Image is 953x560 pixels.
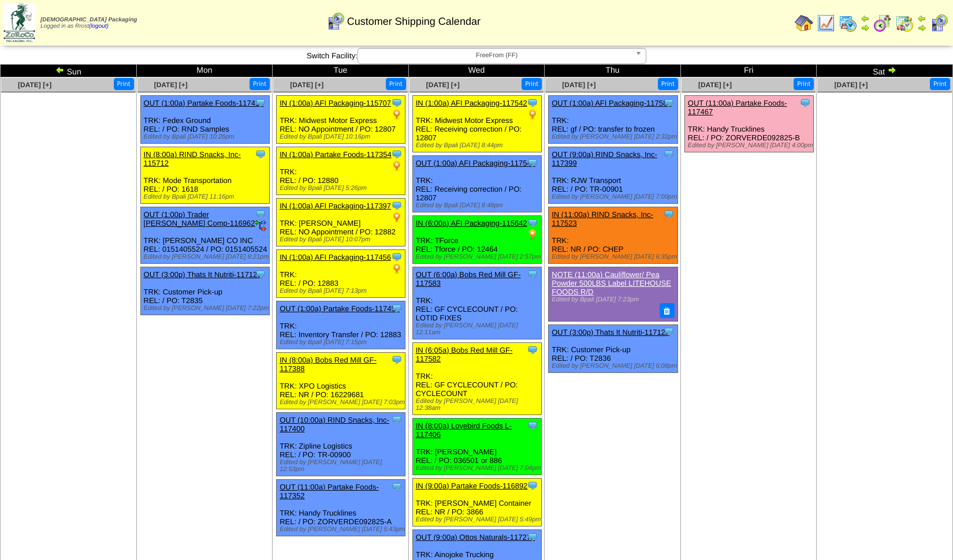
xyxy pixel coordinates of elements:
[549,207,677,264] div: TRK: REL: NR / PO: CHEP
[290,81,323,89] a: [DATE] [+]
[917,23,926,32] img: arrowright.gif
[391,263,403,274] img: PO
[817,14,835,32] img: line_graph.gif
[680,65,817,77] td: Fri
[416,99,527,107] a: IN (1:00a) AFI Packaging-117542
[1,65,137,77] td: Sun
[663,326,675,337] img: Tooltip
[861,23,870,32] img: arrowright.gif
[527,157,538,169] img: Tooltip
[416,202,541,209] div: Edited by Bpali [DATE] 8:48pm
[660,303,675,318] button: Delete Note
[280,236,405,243] div: Edited by Bpali [DATE] 10:07pm
[391,109,403,120] img: PO
[658,78,678,90] button: Print
[416,421,512,439] a: IN (8:00a) Lovebird Foods L-117406
[527,97,538,109] img: Tooltip
[663,97,675,109] img: Tooltip
[412,267,541,339] div: TRK: REL: GF CYCLECOUNT / PO: LOTID FIXES
[552,253,677,260] div: Edited by [PERSON_NAME] [DATE] 6:35pm
[552,328,669,337] a: OUT (3:00p) Thats It Nutriti-117125
[277,96,405,144] div: TRK: Midwest Motor Express REL: NO Appointment / PO: 12807
[839,14,857,32] img: calendarprod.gif
[698,81,732,89] span: [DATE] [+]
[255,220,266,232] img: EDI
[391,200,403,211] img: Tooltip
[416,481,528,490] a: IN (9:00a) Partake Foods-116892
[280,339,405,346] div: Edited by Bpali [DATE] 7:15pm
[280,526,405,533] div: Edited by [PERSON_NAME] [DATE] 5:43pm
[688,142,813,149] div: Edited by [PERSON_NAME] [DATE] 4:00pm
[144,99,264,107] a: OUT (1:00a) Partake Foods-117416
[280,133,405,140] div: Edited by Bpali [DATE] 10:16pm
[280,99,391,107] a: IN (1:00a) AFI Packaging-115707
[794,78,814,90] button: Print
[895,14,914,32] img: calendarinout.gif
[817,65,953,77] td: Sat
[280,201,391,210] a: IN (1:00a) AFI Packaging-117397
[799,97,811,109] img: Tooltip
[277,353,405,409] div: TRK: XPO Logistics REL: NR / PO: 16229681
[527,420,538,431] img: Tooltip
[391,354,403,365] img: Tooltip
[40,17,137,29] span: Logged in as Rrost
[552,296,672,303] div: Edited by Bpali [DATE] 7:23pm
[140,267,269,315] div: TRK: Customer Pick-up REL: / PO: T2835
[280,399,405,406] div: Edited by [PERSON_NAME] [DATE] 7:03pm
[386,78,406,90] button: Print
[144,210,255,227] a: OUT (1:00p) Trader [PERSON_NAME] Comp-116962
[326,12,345,31] img: calendarcustomer.gif
[255,148,266,160] img: Tooltip
[416,159,535,167] a: OUT (1:00a) AFI Packaging-117543
[277,413,405,476] div: TRK: Zipline Logistics REL: / PO: TR-00900
[834,81,868,89] a: [DATE] [+]
[549,324,677,372] div: TRK: Customer Pick-up REL: / PO: T2836
[273,65,409,77] td: Tue
[255,268,266,280] img: Tooltip
[930,78,950,90] button: Print
[527,217,538,229] img: Tooltip
[887,65,896,74] img: arrowright.gif
[527,109,538,120] img: PO
[140,207,269,264] div: TRK: [PERSON_NAME] CO INC REL: 0151405524 / PO: 0151405524
[144,150,241,167] a: IN (8:00a) RIND Snacks, Inc-115712
[144,270,262,279] a: OUT (3:00p) Thats It Nutriti-117126
[552,99,671,107] a: OUT (1:00a) AFI Packaging-117586
[412,343,541,415] div: TRK: REL: GF CYCLECOUNT / PO: CYCLECOUNT
[391,481,403,492] img: Tooltip
[416,142,541,149] div: Edited by Bpali [DATE] 8:44pm
[280,253,391,262] a: IN (1:00a) AFI Packaging-117456
[18,81,51,89] span: [DATE] [+]
[527,344,538,356] img: Tooltip
[391,251,403,263] img: Tooltip
[416,219,527,227] a: IN (6:00a) AFI Packaging-115642
[873,14,892,32] img: calendarblend.gif
[416,253,541,260] div: Edited by [PERSON_NAME] [DATE] 2:57pm
[144,305,269,312] div: Edited by [PERSON_NAME] [DATE] 7:22pm
[144,193,269,200] div: Edited by Bpali [DATE] 11:16pm
[140,147,269,204] div: TRK: Mode Transportation REL: / PO: 1618
[552,210,653,227] a: IN (11:00a) RIND Snacks, Inc-117523
[255,208,266,220] img: Tooltip
[562,81,595,89] a: [DATE] [+]
[114,78,134,90] button: Print
[154,81,188,89] a: [DATE] [+]
[861,14,870,23] img: arrowleft.gif
[277,480,405,536] div: TRK: Handy Trucklines REL: / PO: ZORVERDE092825-A
[277,199,405,247] div: TRK: [PERSON_NAME] REL: NO Appointment / PO: 12882
[55,65,65,74] img: arrowleft.gif
[347,16,481,28] span: Customer Shipping Calendar
[416,533,535,542] a: OUT (9:00a) Ottos Naturals-117278
[412,156,541,212] div: TRK: REL: Receiving correction / PO: 12807
[280,356,377,373] a: IN (8:00a) Bobs Red Mill GF-117388
[549,147,677,204] div: TRK: RJW Transport REL: / PO: TR-00901
[552,193,677,200] div: Edited by [PERSON_NAME] [DATE] 7:00pm
[522,78,542,90] button: Print
[412,479,541,527] div: TRK: [PERSON_NAME] Container REL: NR / PO: 3866
[416,270,521,288] a: OUT (6:00a) Bobs Red Mill GF-117583
[917,14,926,23] img: arrowleft.gif
[412,96,541,152] div: TRK: Midwest Motor Express REL: Receiving correction / PO: 12807
[930,14,948,32] img: calendarcustomer.gif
